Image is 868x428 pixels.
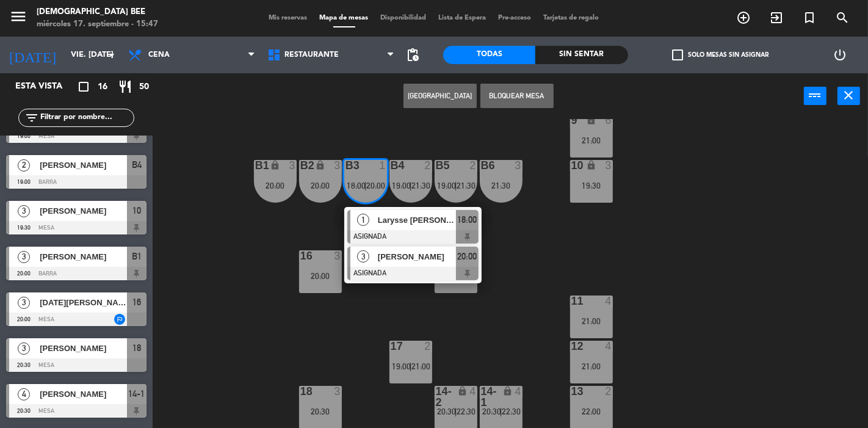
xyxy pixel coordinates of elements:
span: B1 [132,249,142,264]
label: Solo mesas sin asignar [672,49,769,60]
div: 12 [571,341,572,352]
span: 3 [18,205,30,217]
span: 21:00 [412,361,431,371]
span: 20:00 [457,249,477,264]
span: | [500,407,502,416]
i: arrow_drop_down [104,48,119,62]
div: [DEMOGRAPHIC_DATA] Bee [37,6,158,18]
div: B3 [345,160,346,171]
div: 21:30 [480,181,523,190]
span: 50 [139,80,149,94]
span: [PERSON_NAME] [40,250,127,263]
div: 22:00 [570,407,613,416]
span: 21:30 [412,181,431,190]
div: Todas [443,46,535,64]
div: 21:00 [570,317,613,325]
span: Mis reservas [263,15,314,21]
i: restaurant [118,79,132,94]
div: 17 [391,341,391,352]
div: 16 [300,250,301,261]
span: B4 [132,158,142,172]
i: filter_list [24,111,39,125]
span: 18 [132,341,141,355]
div: 20:30 [299,407,342,416]
div: 2 [605,386,612,397]
span: | [410,181,412,190]
i: search [835,10,850,25]
span: Cena [148,51,170,59]
div: 20:00 [299,272,342,280]
div: B1 [255,160,256,171]
div: 3 [515,160,522,171]
span: Larysse [PERSON_NAME] [PERSON_NAME] [378,214,456,227]
span: 14-1 [129,386,145,401]
div: 21:00 [570,136,613,145]
i: add_circle_outline [736,10,751,25]
div: 4 [605,341,612,352]
span: pending_actions [405,48,420,62]
i: lock [586,160,596,170]
div: 3 [289,160,296,171]
span: 20:30 [482,407,501,416]
span: 22:30 [502,407,521,416]
i: lock [586,115,596,125]
span: [PERSON_NAME] [40,342,127,355]
button: [GEOGRAPHIC_DATA] [403,84,477,108]
span: [PERSON_NAME] [40,388,127,401]
input: Filtrar por nombre... [39,111,134,125]
div: 4 [469,386,477,397]
span: | [410,361,412,371]
button: Bloquear Mesa [480,84,554,108]
span: 1 [357,214,369,226]
span: Lista de Espera [433,15,493,21]
div: B5 [436,160,436,171]
span: [PERSON_NAME] [378,250,456,263]
span: | [364,181,367,190]
span: 3 [18,343,30,355]
div: 1 [379,160,386,171]
span: 22:30 [457,407,476,416]
span: Pre-acceso [493,15,538,21]
i: power_settings_new [833,48,848,62]
div: 18 [300,386,301,397]
span: [DATE][PERSON_NAME] [40,296,127,309]
i: lock [502,386,513,396]
div: B6 [481,160,482,171]
span: 16 [98,80,107,94]
div: B4 [391,160,391,171]
div: 20:00 [299,181,342,190]
div: Sin sentar [535,46,627,64]
div: 3 [334,160,341,171]
div: 2 [424,160,432,171]
i: lock [315,160,325,170]
div: 3 [605,160,612,171]
span: 19:00 [392,181,411,190]
span: 20:30 [437,407,456,416]
span: 3 [357,250,369,263]
span: 10 [132,203,141,218]
span: Disponibilidad [375,15,433,21]
div: 3 [334,386,341,397]
div: 14-2 [436,386,436,408]
div: 19:30 [570,181,613,190]
div: 2 [424,341,432,352]
span: | [455,407,457,416]
button: power_input [804,87,826,105]
button: close [837,87,860,105]
span: 20:00 [367,181,386,190]
i: crop_square [76,79,91,94]
div: 2 [469,160,477,171]
div: 4 [515,386,522,397]
span: 4 [18,388,30,401]
div: 21:00 [570,362,613,371]
div: B2 [300,160,301,171]
div: Esta vista [6,79,88,94]
span: 18:00 [347,181,366,190]
div: 20:00 [254,181,297,190]
span: Mapa de mesas [314,15,375,21]
span: Tarjetas de regalo [538,15,606,21]
div: 13 [571,386,572,397]
i: power_input [808,88,823,103]
span: 3 [18,297,30,309]
span: 3 [18,251,30,263]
